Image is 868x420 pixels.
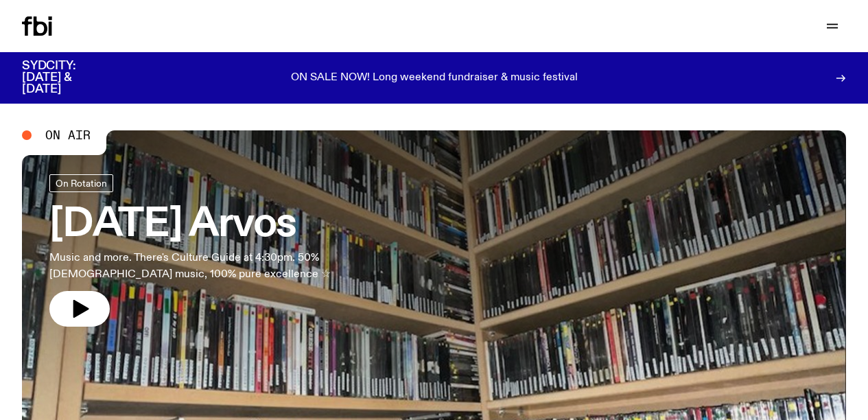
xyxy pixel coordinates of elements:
[49,174,113,192] a: On Rotation
[22,60,110,95] h3: SYDCITY: [DATE] & [DATE]
[49,250,401,283] p: Music and more. There's Culture Guide at 4:30pm. 50% [DEMOGRAPHIC_DATA] music, 100% pure excellen...
[291,72,578,84] p: ON SALE NOW! Long weekend fundraiser & music festival
[56,178,107,188] span: On Rotation
[45,129,91,141] span: On Air
[49,206,401,244] h3: [DATE] Arvos
[49,174,401,327] a: [DATE] ArvosMusic and more. There's Culture Guide at 4:30pm. 50% [DEMOGRAPHIC_DATA] music, 100% p...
